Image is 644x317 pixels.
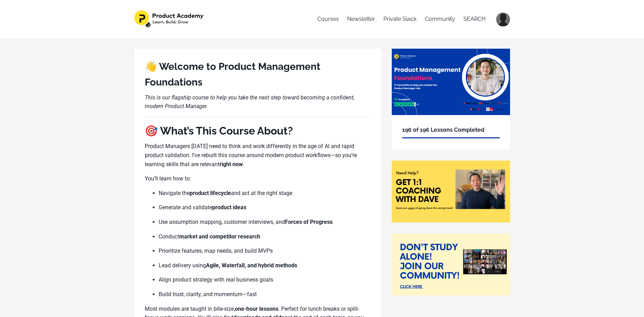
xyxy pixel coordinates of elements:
p: Build trust, clarity, and momentum—fast [159,290,371,299]
b: 🎯 What’s This Course About? [145,124,293,137]
b: one-hour lessons [235,306,278,312]
a: Community [425,10,455,28]
b: right now [220,161,243,168]
a: SEARCH [463,10,486,28]
i: This is our flagship course to help you take the next step toward becoming a confident, modern Pr... [145,94,355,110]
a: Courses [317,10,339,28]
p: Use assumption mapping, customer interviews, and [159,218,371,227]
p: Product Managers [DATE] need to think and work differently in the age of AI and rapid product val... [145,142,371,169]
span: Conduct [159,233,179,240]
p: Generate and validate [159,203,371,212]
b: market and competitor research [179,233,260,240]
p: Align product strategy with real business goals [159,275,371,284]
b: 👋 Welcome to Product Management Foundations [145,61,320,88]
b: Forces of Progress [285,219,333,225]
p: You’ll learn how to: [145,174,371,183]
b: product lifecycle [190,190,231,196]
b: Agile, Waterfall, and hybrid methods [206,262,297,269]
a: Private Slack [383,10,416,28]
img: 8f7df7-7e21-1711-f3b5-0b085c5d0c7_join_our_community.png [392,234,510,295]
img: 1e4575b-f30f-f7bc-803-1053f84514_582dc3fb-c1b0-4259-95ab-5487f20d86c3.png [134,10,205,28]
p: Prioritize features, map needs, and build MVPs [159,246,371,255]
p: Navigate the and act at the right stage [159,189,371,198]
img: a343d967ad162f40ea61fecf446431a8 [496,13,510,26]
h6: 196 of 196 Lessons Completed [402,125,500,135]
a: Newsletter [347,10,375,28]
img: 44604e1-f832-4873-c755-8be23318bfc_12.png [392,49,510,115]
b: product ideas [212,204,246,211]
span: Lead delivery using [159,262,206,269]
img: 8be08-880d-c0e-b727-42286b0aac6e_Need_coaching_.png [392,161,510,222]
